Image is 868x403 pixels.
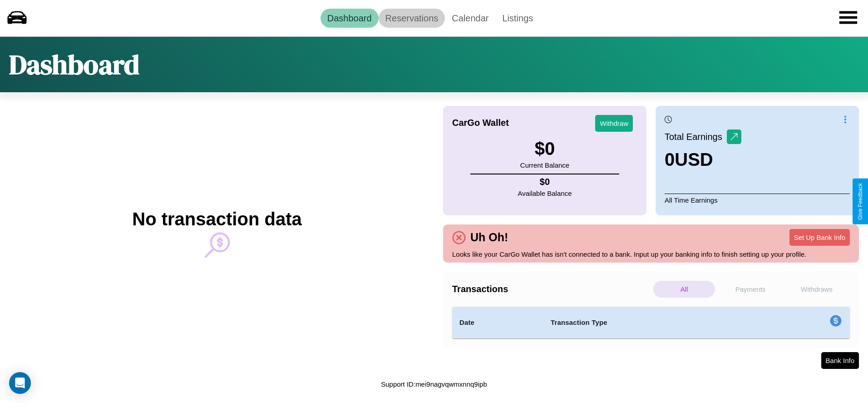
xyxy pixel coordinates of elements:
h4: Transaction Type [551,317,756,328]
p: Available Balance [518,187,572,199]
p: Current Balance [520,159,569,171]
p: Looks like your CarGo Wallet has isn't connected to a bank. Input up your banking info to finish ... [452,248,850,260]
h4: Date [459,317,536,328]
h1: Dashboard [9,46,139,83]
div: Give Feedback [857,183,863,220]
button: Set Up Bank Info [789,229,850,246]
p: Payments [720,281,781,298]
a: Calendar [445,9,495,28]
table: simple table [452,307,850,338]
h4: Transactions [452,284,651,294]
button: Withdraw [595,115,633,132]
p: All [653,281,715,298]
h3: $ 0 [520,139,569,159]
p: Total Earnings [665,129,727,145]
h4: CarGo Wallet [452,118,509,128]
p: All Time Earnings [665,194,850,206]
p: Withdraws [786,281,848,298]
h4: Uh Oh! [466,231,513,244]
h4: $ 0 [518,177,572,187]
a: Listings [495,9,540,28]
a: Reservations [379,9,445,28]
h3: 0 USD [665,149,741,170]
h2: No transaction data [132,209,301,229]
div: Open Intercom Messenger [9,372,31,394]
button: Bank Info [821,352,859,369]
a: Dashboard [321,9,379,28]
p: Support ID: mei9nagvqwmxnnq9ipb [381,378,487,390]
